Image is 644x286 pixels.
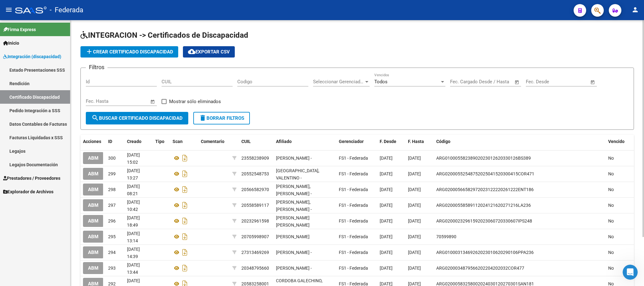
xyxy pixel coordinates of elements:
span: ABM [88,187,98,193]
input: Fecha fin [557,79,587,85]
mat-icon: cloud_download [188,48,195,55]
span: [DATE] [408,203,421,208]
input: Fecha inicio [86,98,111,104]
mat-icon: menu [5,6,13,14]
span: [DATE] 10:42 [127,200,140,212]
input: Fecha fin [481,79,512,85]
span: [DATE] [380,234,393,239]
div: 20348795660 [241,265,269,272]
span: FS1 - Federada [339,266,368,271]
span: Todos [374,79,388,85]
span: Afiliado [276,139,292,144]
span: ABM [88,218,98,224]
span: No [608,156,614,161]
span: Seleccionar Gerenciador [313,79,364,85]
button: ABM [83,184,103,195]
button: ABM [83,246,103,258]
mat-icon: search [91,114,99,122]
span: No [608,171,614,176]
datatable-header-cell: Gerenciador [336,135,377,148]
span: Firma Express [3,26,36,33]
datatable-header-cell: Afiliado [273,135,336,148]
span: No [608,187,614,192]
span: ABM [88,171,98,177]
span: Creado [127,139,141,144]
span: Mostrar sólo eliminados [169,98,221,105]
span: Crear Certificado Discapacidad [85,49,173,55]
button: ABM [83,215,103,227]
span: No [608,250,614,255]
span: 299 [108,171,116,176]
span: ABM [88,266,98,271]
span: FS1 - Federada [339,203,368,208]
span: [DATE] 15:02 [127,152,140,165]
span: [DATE] 18:49 [127,215,140,228]
span: FS1 - Federada [339,171,368,176]
span: [DATE] [408,250,421,255]
span: ABM [88,156,98,161]
button: Borrar Filtros [193,112,250,124]
span: [DATE] [408,156,421,161]
input: Fecha inicio [450,79,476,85]
span: 300 [108,156,116,161]
span: Explorador de Archivos [3,188,53,195]
i: Descargar documento [181,263,189,273]
span: Integración (discapacidad) [3,53,61,60]
span: Scan [173,139,183,144]
i: Descargar documento [181,169,189,179]
span: Tipo [155,139,164,144]
span: Código [436,139,450,144]
datatable-header-cell: Creado [124,135,153,148]
span: [DATE] [380,171,393,176]
div: 20566582970 [241,186,269,193]
span: - Federada [50,3,83,17]
span: 294 [108,250,116,255]
span: [DATE] 14:39 [127,247,140,259]
h3: Filtros [86,63,107,72]
span: Vencido [608,139,625,144]
datatable-header-cell: ID [106,135,124,148]
input: Fecha inicio [526,79,551,85]
span: 296 [108,218,116,223]
div: 27313469269 [241,249,269,256]
i: Descargar documento [181,184,189,195]
span: No [608,203,614,208]
span: F. Hasta [408,139,424,144]
i: Descargar documento [181,232,189,242]
span: No [608,218,614,223]
span: 298 [108,187,116,192]
span: FS1 - Federada [339,234,368,239]
span: [DATE] [380,250,393,255]
input: Fecha fin [117,98,147,104]
span: 295 [108,234,116,239]
button: ABM [83,168,103,179]
button: Crear Certificado Discapacidad [80,46,178,58]
span: Buscar Certificado Discapacidad [91,115,183,121]
mat-icon: add [85,48,93,55]
datatable-header-cell: Código [434,135,606,148]
span: 297 [108,203,116,208]
span: FS1 - Federada [339,250,368,255]
button: ABM [83,152,103,164]
span: [DATE] [380,203,393,208]
datatable-header-cell: Scan [170,135,198,148]
span: [PERSON_NAME], [PERSON_NAME] - [276,184,312,196]
span: [PERSON_NAME] - [276,250,312,255]
datatable-header-cell: F. Hasta [405,135,434,148]
span: Comentario [201,139,224,144]
datatable-header-cell: Acciones [80,135,106,148]
span: [GEOGRAPHIC_DATA], VALENTINO - [276,168,319,180]
button: Open calendar [514,79,521,86]
span: ARG02000558589112024121620271216LA236 [436,203,531,208]
span: FS1 - Federada [339,156,368,161]
span: [DATE] 13:27 [127,168,140,180]
button: Open calendar [149,98,157,105]
span: [DATE] [408,218,421,223]
datatable-header-cell: CUIL [239,135,273,148]
span: ARG02000552548752025041520300415COR471 [436,171,534,176]
i: Descargar documento [181,200,189,210]
span: ARG02000566582972023122220261222ENT186 [436,187,534,192]
span: [DATE] 13:44 [127,262,140,275]
span: [PERSON_NAME] [276,234,310,239]
span: ID [108,139,112,144]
